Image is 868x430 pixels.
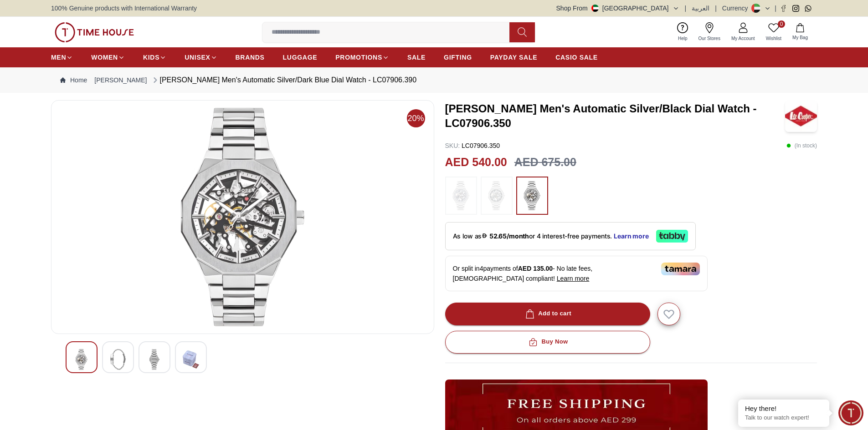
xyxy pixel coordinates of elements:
span: | [775,4,776,13]
nav: Breadcrumb [51,67,817,93]
img: ... [485,181,508,210]
a: UNISEX [185,49,217,66]
span: CASIO SALE [555,53,598,62]
a: BRANDS [236,49,265,66]
a: WOMEN [91,49,125,66]
img: Lee Cooper Men's Automatic Silver/Dark Blue Dial Watch - LC07906.390 [73,349,90,370]
span: PAYDAY SALE [490,53,537,62]
img: ... [450,181,473,210]
div: Hey there! [745,404,822,413]
img: ... [521,181,544,210]
div: Chat Widget [838,400,863,425]
a: 0Wishlist [760,20,787,44]
a: Instagram [792,5,799,12]
button: العربية [692,4,709,13]
span: GIFTING [444,53,472,62]
p: ( In stock ) [786,141,817,150]
button: Shop From[GEOGRAPHIC_DATA] [556,4,679,13]
span: KIDS [143,53,159,62]
span: SKU : [445,142,460,149]
a: Help [673,20,693,44]
a: LUGGAGE [283,49,318,66]
img: Lee Cooper Men's Automatic Silver/Dark Blue Dial Watch - LC07906.390 [183,349,199,370]
span: | [685,4,687,13]
a: Home [60,76,87,85]
div: Or split in 4 payments of - No late fees, [DEMOGRAPHIC_DATA] compliant! [445,256,708,291]
a: MEN [51,49,73,66]
h3: AED 675.00 [514,154,576,171]
span: Help [674,35,691,42]
a: PAYDAY SALE [490,49,537,66]
span: Wishlist [762,35,785,42]
span: 20% [407,109,425,127]
a: SALE [407,49,426,66]
span: 0 [778,20,785,28]
a: CASIO SALE [555,49,598,66]
a: KIDS [143,49,166,66]
img: United Arab Emirates [591,5,599,12]
h3: [PERSON_NAME] Men's Automatic Silver/Black Dial Watch - LC07906.350 [445,101,786,131]
span: PROMOTIONS [335,53,382,62]
span: WOMEN [91,53,118,62]
a: [PERSON_NAME] [94,76,147,85]
span: MEN [51,53,66,62]
a: GIFTING [444,49,472,66]
span: My Bag [789,34,812,41]
button: My Bag [787,21,813,43]
span: AED 135.00 [518,265,553,272]
img: Lee Cooper Men's Automatic Silver/Dark Blue Dial Watch - LC07906.390 [146,349,163,370]
a: Our Stores [693,20,726,44]
span: My Account [728,35,759,42]
span: SALE [407,53,426,62]
div: Add to cart [524,309,571,319]
img: Tamara [661,263,700,275]
span: Learn more [557,275,590,282]
span: UNISEX [185,53,210,62]
div: [PERSON_NAME] Men's Automatic Silver/Dark Blue Dial Watch - LC07906.390 [151,75,417,86]
img: Lee Cooper Men's Automatic Silver/Dark Blue Dial Watch - LC07906.390 [59,108,426,326]
img: ... [55,22,134,42]
p: Talk to our watch expert! [745,414,822,422]
span: 100% Genuine products with International Warranty [51,4,197,13]
button: Add to cart [445,303,650,325]
div: Currency [722,4,752,13]
span: Our Stores [695,35,724,42]
span: BRANDS [236,53,265,62]
a: Facebook [780,5,787,12]
div: Buy Now [527,337,568,347]
h2: AED 540.00 [445,154,507,171]
span: | [715,4,717,13]
button: Buy Now [445,331,650,354]
p: LC07906.350 [445,141,500,150]
img: Lee Cooper Men's Automatic Silver/Dark Blue Dial Watch - LC07906.390 [110,349,126,370]
a: PROMOTIONS [335,49,389,66]
span: LUGGAGE [283,53,318,62]
img: Lee Cooper Men's Automatic Silver/Black Dial Watch - LC07906.350 [785,100,817,132]
a: Whatsapp [805,5,812,12]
